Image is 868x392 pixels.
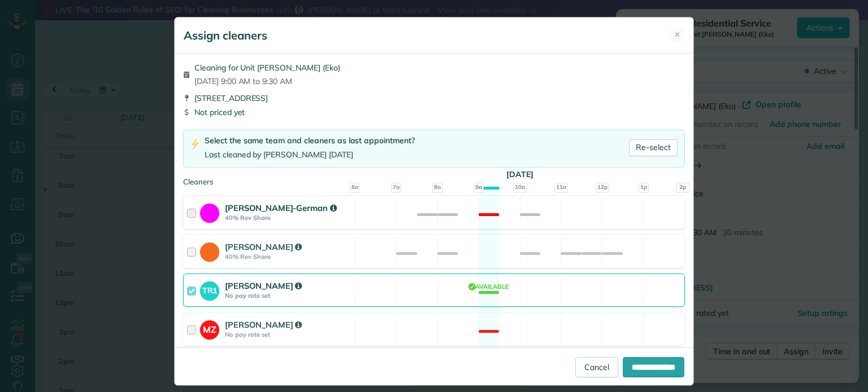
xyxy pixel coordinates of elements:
[225,331,351,338] strong: No pay rate set
[184,28,267,43] h5: Assign cleaners
[225,319,302,330] strong: [PERSON_NAME]
[194,62,340,73] span: Cleaning for Unit [PERSON_NAME] (Eko)
[200,320,219,336] strong: MZ
[225,202,337,213] strong: [PERSON_NAME]-German
[205,149,415,161] div: Last cleaned by [PERSON_NAME] [DATE]
[629,139,678,156] a: Re-select
[194,76,340,87] span: [DATE] 9:00 AM to 9:30 AM
[183,93,685,104] div: [STREET_ADDRESS]
[200,281,219,297] strong: TR1
[183,107,685,118] div: Not priced yet
[190,138,200,150] img: lightning-bolt-icon-94e5364df696ac2de96d3a42b8a9ff6ba979493684c50e6bbbcda72601fa0d29.png
[183,177,685,180] div: Cleaners
[225,253,351,261] strong: 40% Rev Share
[575,357,618,377] a: Cancel
[225,280,302,291] strong: [PERSON_NAME]
[225,292,351,299] strong: No pay rate set
[205,135,415,147] div: Select the same team and cleaners as last appointment?
[674,29,680,40] span: ✕
[225,214,351,222] strong: 40% Rev Share
[225,241,302,252] strong: [PERSON_NAME]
